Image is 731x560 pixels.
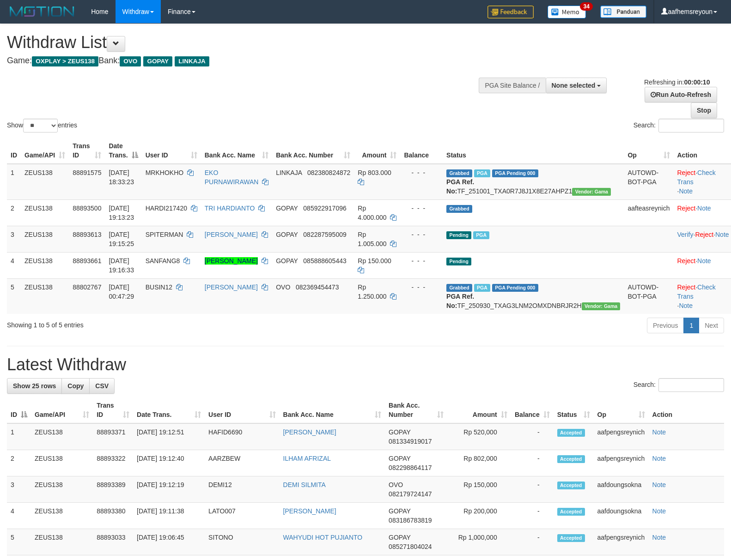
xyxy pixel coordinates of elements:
[31,476,93,503] td: ZEUS138
[7,5,77,18] img: MOTION_logo.png
[146,205,187,212] span: HARDI217420
[93,503,133,529] td: 88893380
[21,164,69,200] td: ZEUS138
[7,252,21,278] td: 4
[7,226,21,252] td: 3
[389,507,410,515] span: GOPAY
[446,169,472,177] span: Grabbed
[276,205,298,212] span: GOPAY
[205,231,258,238] a: [PERSON_NAME]
[389,464,432,471] span: Copy 082298864117 to clipboard
[69,138,105,164] th: Trans ID: activate to sort column ascending
[146,283,172,291] span: BUSIN12
[683,318,699,333] a: 1
[404,283,439,292] div: - - -
[21,278,69,314] td: ZEUS138
[385,397,447,423] th: Bank Acc. Number: activate to sort column ascending
[13,382,56,390] span: Show 25 rows
[691,102,717,118] a: Stop
[303,257,346,265] span: Copy 085888605443 to clipboard
[511,529,554,555] td: -
[7,503,31,529] td: 4
[447,450,511,476] td: Rp 802,000
[511,423,554,450] td: -
[272,138,354,164] th: Bank Acc. Number: activate to sort column ascending
[109,231,134,247] span: [DATE] 19:15:25
[389,534,410,541] span: GOPAY
[600,6,646,18] img: panduan.png
[67,382,84,390] span: Copy
[446,258,471,265] span: Pending
[594,503,649,529] td: aafdoungsokna
[684,78,710,86] strong: 00:00:10
[677,205,696,212] a: Reject
[389,455,410,462] span: GOPAY
[443,278,624,314] td: TF_250930_TXAG3LNM2OMXDNBRJR2H
[7,138,21,164] th: ID
[652,534,666,541] a: Note
[7,164,21,200] td: 1
[404,256,439,265] div: - - -
[404,204,439,213] div: - - -
[446,293,474,309] b: PGA Ref. No:
[652,455,666,462] a: Note
[283,428,336,436] a: [PERSON_NAME]
[205,503,279,529] td: LATO007
[23,119,58,132] select: Showentries
[205,397,279,423] th: User ID: activate to sort column ascending
[7,423,31,450] td: 1
[446,284,472,292] span: Grabbed
[283,534,363,541] a: WAHYUDI HOT PUJIANTO
[624,278,673,314] td: AUTOWD-BOT-PGA
[446,178,474,195] b: PGA Ref. No:
[133,529,205,555] td: [DATE] 19:06:45
[389,490,432,498] span: Copy 082179724147 to clipboard
[479,78,545,93] div: PGA Site Balance /
[557,534,585,542] span: Accepted
[389,428,410,436] span: GOPAY
[146,231,183,238] span: SPITERMAN
[358,257,391,265] span: Rp 150.000
[572,188,611,196] span: Vendor URL: https://trx31.1velocity.biz
[354,138,400,164] th: Amount: activate to sort column ascending
[492,169,538,177] span: PGA Pending
[400,138,443,164] th: Balance
[511,476,554,503] td: -
[511,450,554,476] td: -
[511,503,554,529] td: -
[283,507,336,515] a: [PERSON_NAME]
[21,226,69,252] td: ZEUS138
[93,529,133,555] td: 88893033
[276,169,302,176] span: LINKAJA
[677,231,694,238] a: Verify
[93,450,133,476] td: 88893322
[645,87,717,102] a: Run Auto-Refresh
[276,231,298,238] span: GOPAY
[303,231,346,238] span: Copy 082287595009 to clipboard
[93,397,133,423] th: Trans ID: activate to sort column ascending
[557,508,585,516] span: Accepted
[389,517,432,524] span: Copy 083186783819 to clipboard
[89,378,115,394] a: CSV
[594,397,649,423] th: Op: activate to sort column ascending
[677,257,696,265] a: Reject
[303,205,346,212] span: Copy 085922917096 to clipboard
[7,199,21,226] td: 2
[557,455,585,463] span: Accepted
[582,302,621,310] span: Vendor URL: https://trx31.1velocity.biz
[31,529,93,555] td: ZEUS138
[487,6,534,18] img: Feedback.jpg
[552,82,596,89] span: None selected
[73,169,101,176] span: 88891575
[21,252,69,278] td: ZEUS138
[133,423,205,450] td: [DATE] 19:12:51
[389,543,432,550] span: Copy 085271804024 to clipboard
[443,138,624,164] th: Status
[7,378,62,394] a: Show 25 rows
[594,476,649,503] td: aafdoungsokna
[548,6,586,18] img: Button%20Memo.svg
[715,231,729,238] a: Note
[652,481,666,488] a: Note
[677,283,696,291] a: Reject
[143,56,172,66] span: GOPAY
